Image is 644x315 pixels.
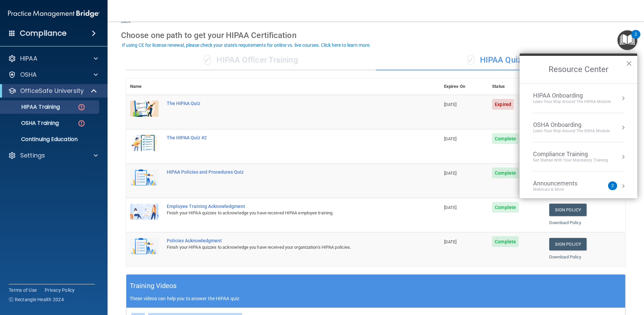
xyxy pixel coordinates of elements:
h5: Training Videos [130,280,177,292]
button: Open Resource Center, 2 new notifications [617,30,637,50]
p: These videos can help you to answer the HIPAA quiz [130,296,622,301]
span: [DATE] [444,239,457,244]
a: Download Policy [549,220,581,225]
span: [DATE] [444,136,457,141]
span: Ⓒ Rectangle Health 2024 [9,296,64,303]
p: OSHA [20,71,37,79]
p: HIPAA Training [4,104,60,110]
div: Compliance Training [533,150,608,158]
div: Webinars & More [533,187,591,193]
p: OfficeSafe University [20,87,84,95]
img: danger-circle.6113f641.png [77,103,86,111]
div: Choose one path to get your HIPAA Certification [121,26,631,45]
button: If using CE for license renewal, please check your state's requirements for online vs. live cours... [121,42,372,48]
div: Learn Your Way around the HIPAA module [533,99,611,105]
span: Expired [492,99,514,110]
span: [DATE] [444,205,457,210]
a: Settings [8,151,98,160]
h2: Resource Center [520,56,637,83]
div: Finish your HIPAA quizzes to acknowledge you have received HIPAA employee training. [167,209,406,217]
span: Complete [492,202,519,213]
img: danger-circle.6113f641.png [77,119,86,128]
th: Name [126,78,163,95]
div: Get Started with your mandatory training [533,157,608,163]
div: Learn your way around the OSHA module [533,128,610,134]
a: OSHA [8,71,98,79]
p: HIPAA [20,55,37,63]
div: The HIPAA Quiz [167,101,406,106]
a: Download Policy [549,254,581,259]
th: Expires On [440,78,488,95]
th: Status [488,78,545,95]
p: Settings [20,151,45,160]
div: Employee Training Acknowledgment [167,204,406,209]
iframe: Drift Widget Chat Controller [528,267,636,294]
a: Back [121,11,131,24]
div: The HIPAA Quiz #2 [167,135,406,140]
div: Resource Center [520,54,637,198]
div: If using CE for license renewal, please check your state's requirements for online vs. live cours... [122,43,371,47]
span: Complete [492,168,519,178]
span: Complete [492,236,519,247]
a: Privacy Policy [45,287,75,293]
p: OSHA Training [4,120,59,127]
a: OfficeSafe University [8,87,97,95]
a: Terms of Use [9,287,37,293]
span: ✓ [204,55,211,65]
span: Complete [492,133,519,144]
span: [DATE] [444,102,457,107]
div: Announcements [533,180,591,187]
div: HIPAA Onboarding [533,92,611,99]
a: Sign Policy [549,238,587,250]
img: PMB logo [8,7,99,21]
div: 2 [635,34,637,43]
div: HIPAA Policies and Procedures Quiz [167,169,406,175]
span: ✓ [467,55,475,65]
div: Policies Acknowledgment [167,238,406,243]
p: Continuing Education [4,136,96,143]
h4: Compliance [20,29,67,38]
a: HIPAA [8,55,98,63]
span: [DATE] [444,171,457,176]
div: OSHA Onboarding [533,121,610,129]
button: Close [626,58,632,69]
a: Sign Policy [549,204,587,216]
div: HIPAA Officer Training [126,50,376,70]
div: HIPAA Quizzes [376,50,626,70]
div: Finish your HIPAA quizzes to acknowledge you have received your organization’s HIPAA policies. [167,243,406,251]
